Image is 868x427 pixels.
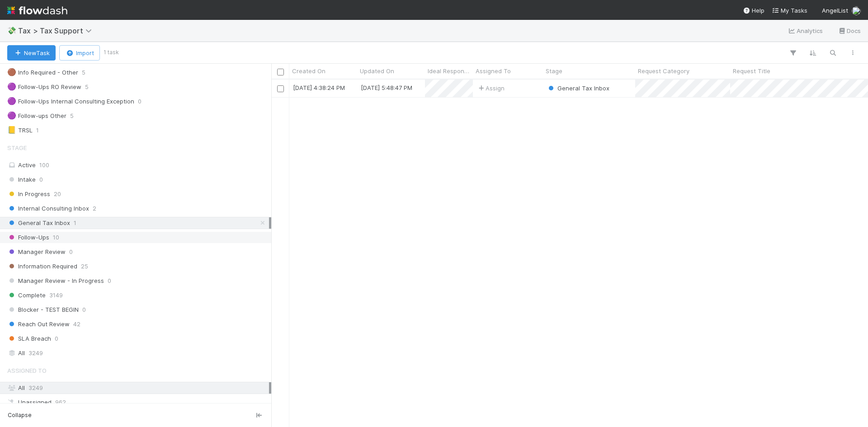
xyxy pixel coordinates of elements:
div: TRSL [7,125,33,136]
span: 💸 [7,27,16,34]
span: 10 [53,232,59,243]
span: 1 [36,125,39,136]
span: 🟣 [7,112,16,119]
input: Toggle All Rows Selected [277,69,284,75]
img: avatar_e41e7ae5-e7d9-4d8d-9f56-31b0d7a2f4fd.png [852,6,861,15]
div: All [7,347,269,359]
span: 🟤 [7,68,16,76]
span: 1 [74,217,76,229]
span: Assign [476,84,505,93]
div: Unassigned [7,397,269,408]
span: Stage [546,66,562,75]
a: Docs [838,25,861,36]
span: 0 [108,275,111,286]
span: 3249 [28,384,43,391]
span: Stage [7,139,27,157]
span: Manager Review [7,246,66,258]
span: Manager Review - In Progress [7,275,104,286]
input: Toggle Row Selected [277,85,284,92]
div: General Tax Inbox [547,84,609,93]
div: Info Required - Other [7,67,78,78]
span: SLA Breach [7,333,51,344]
span: 3249 [28,347,43,359]
div: [DATE] 5:48:47 PM [361,83,412,92]
span: Complete [7,290,46,301]
span: 0 [138,96,142,107]
span: Created On [292,66,325,75]
span: Request Title [733,66,770,75]
span: In Progress [7,188,50,200]
span: General Tax Inbox [547,84,609,92]
span: Blocker - TEST BEGIN [7,304,79,315]
button: Import [59,45,100,61]
img: logo-inverted-e16ddd16eac7371096b0.svg [7,3,67,18]
span: 20 [54,188,61,200]
span: 2 [93,203,96,214]
span: 5 [82,67,85,78]
span: Information Required [7,261,77,272]
span: Assigned To [476,66,511,75]
span: Follow-Ups [7,232,49,243]
span: 0 [39,174,43,185]
button: NewTask [7,45,56,61]
span: Updated On [360,66,394,75]
span: 📒 [7,126,16,134]
span: General Tax Inbox [7,217,70,229]
div: All [7,382,269,394]
span: 962 [55,397,66,408]
span: Tax > Tax Support [18,26,96,35]
span: 🟣 [7,83,16,90]
span: Ideal Response Date [428,66,471,75]
span: 100 [39,161,49,169]
span: Intake [7,174,36,185]
small: 1 task [104,48,119,56]
span: Internal Consulting Inbox [7,203,89,214]
span: 25 [81,261,88,272]
span: Collapse [8,411,32,419]
span: Assigned To [7,361,47,380]
span: 5 [70,110,74,122]
a: Analytics [788,25,823,36]
span: 0 [69,246,73,258]
div: [DATE] 4:38:24 PM [293,83,345,92]
span: My Tasks [772,7,807,14]
a: My Tasks [772,6,807,15]
div: Follow-Ups Internal Consulting Exception [7,96,134,107]
div: Follow-ups Other [7,110,66,122]
div: Active [7,160,269,171]
div: Help [743,6,764,15]
span: AngelList [822,7,848,14]
span: 42 [73,319,80,330]
span: 3149 [49,290,63,301]
span: Reach Out Review [7,319,70,330]
span: 🟣 [7,97,16,105]
span: 0 [82,304,86,315]
div: Follow-Ups RO Review [7,81,81,93]
span: Request Category [638,66,689,75]
span: 5 [85,81,89,93]
span: 0 [55,333,58,344]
